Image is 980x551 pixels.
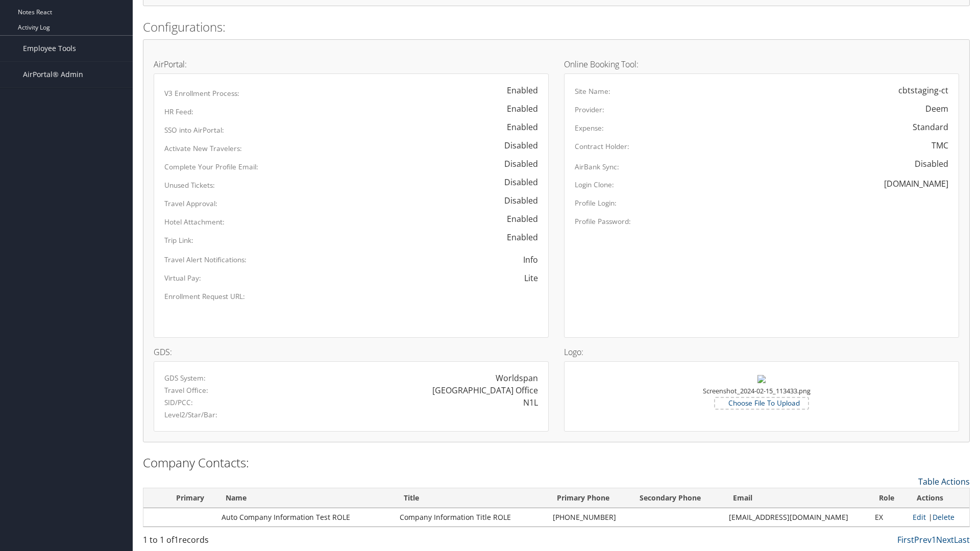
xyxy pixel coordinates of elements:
[494,176,538,188] div: Disabled
[564,348,959,356] h4: Logo:
[724,488,870,508] th: Email
[757,375,766,383] img: Screenshot_2024-02-15_113433.png
[164,88,239,98] label: V3 Enrollment Process:
[933,512,954,522] a: Delete
[494,139,538,152] div: Disabled
[908,508,969,527] td: |
[932,534,936,545] a: 1
[497,103,538,115] div: Enabled
[497,84,538,96] div: Enabled
[164,410,217,420] label: Level2/Star/Bar:
[575,141,629,152] label: Contract Holder:
[143,454,970,471] h2: Company Contacts:
[23,36,76,61] span: Employee Tools
[523,396,538,409] div: N1L
[575,123,604,133] label: Expense:
[870,508,908,527] td: EX
[143,18,970,36] h2: Configurations:
[575,216,631,227] label: Profile Password:
[564,60,959,68] h4: Online Booking Tool:
[216,488,395,508] th: Name
[575,198,617,208] label: Profile Login:
[936,534,954,545] a: Next
[548,488,630,508] th: Primary Phone
[497,121,538,133] div: Enabled
[496,372,538,384] div: Worldspan
[164,125,224,135] label: SSO into AirPortal:
[494,158,538,170] div: Disabled
[497,213,538,225] div: Enabled
[954,534,970,545] a: Last
[914,534,932,545] a: Prev
[904,158,948,170] div: Disabled
[154,348,549,356] h4: GDS:
[715,398,808,408] label: Choose File To Upload
[513,249,538,270] span: Info
[432,384,538,396] div: [GEOGRAPHIC_DATA] Office
[164,397,193,408] label: SID/PCC:
[164,373,206,383] label: GDS System:
[164,217,225,227] label: Hotel Attachment:
[703,386,811,406] small: Screenshot_2024-02-15_113433.png
[164,235,193,245] label: Trip Link:
[174,534,179,545] span: 1
[724,508,870,527] td: [EMAIL_ADDRESS][DOMAIN_NAME]
[925,103,948,115] div: Deem
[548,508,630,527] td: [PHONE_NUMBER]
[932,139,948,152] div: TMC
[216,508,395,527] td: Auto Company Information Test ROLE
[164,273,201,283] label: Virtual Pay:
[164,255,247,265] label: Travel Alert Notifications:
[164,291,245,302] label: Enrollment Request URL:
[23,62,83,87] span: AirPortal® Admin
[143,534,338,551] div: 1 to 1 of records
[164,198,217,209] label: Travel Approval:
[897,534,914,545] a: First
[575,86,610,96] label: Site Name:
[494,194,538,207] div: Disabled
[164,107,193,117] label: HR Feed:
[524,272,538,284] div: Lite
[164,143,242,154] label: Activate New Travelers:
[395,508,548,527] td: Company Information Title ROLE
[575,162,619,172] label: AirBank Sync:
[884,178,948,190] div: [DOMAIN_NAME]
[497,231,538,243] div: Enabled
[164,180,215,190] label: Unused Tickets:
[898,84,948,96] div: cbtstaging-ct
[908,488,969,508] th: Actions
[575,180,614,190] label: Login Clone:
[870,488,908,508] th: Role
[395,488,548,508] th: Title
[575,105,604,115] label: Provider:
[913,512,926,522] a: Edit
[918,476,970,487] a: Table Actions
[913,121,948,133] div: Standard
[630,488,724,508] th: Secondary Phone
[164,385,208,395] label: Travel Office:
[154,60,549,68] h4: AirPortal:
[164,162,258,172] label: Complete Your Profile Email:
[164,488,217,508] th: Primary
